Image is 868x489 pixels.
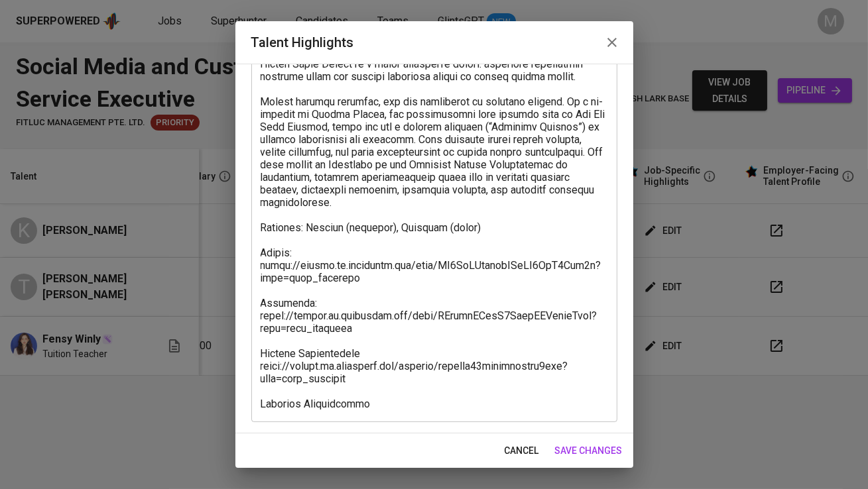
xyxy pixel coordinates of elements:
[251,32,617,53] h2: Talent Highlights
[499,439,544,463] button: cancel
[505,443,539,459] span: cancel
[550,439,628,463] button: save changes
[555,443,623,459] span: save changes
